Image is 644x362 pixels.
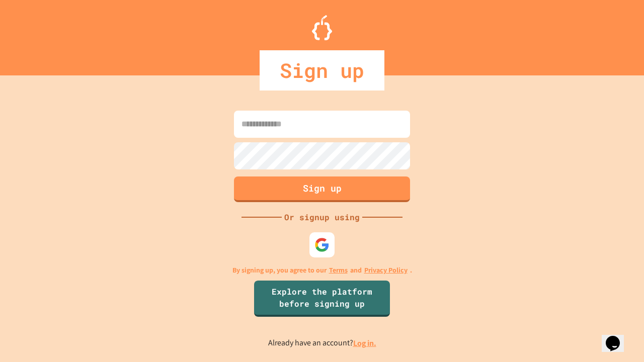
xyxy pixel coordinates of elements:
[254,281,390,317] a: Explore the platform before signing up
[602,322,634,352] iframe: chat widget
[312,15,332,40] img: Logo.svg
[232,265,412,276] p: By signing up, you agree to our and .
[234,176,410,202] button: Sign up
[268,337,376,349] p: Already have an account?
[364,265,408,276] a: Privacy Policy
[353,338,376,348] a: Log in.
[260,50,384,90] div: Sign up
[314,237,330,252] img: google-icon.svg
[329,265,348,276] a: Terms
[282,211,362,223] div: Or signup using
